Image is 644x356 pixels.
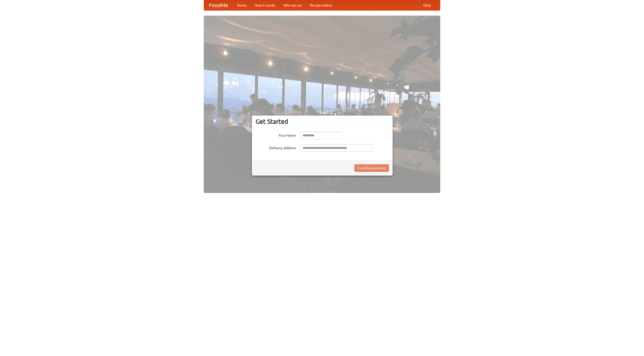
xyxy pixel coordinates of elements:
a: FoodMe [204,0,233,10]
a: How it works [251,0,279,10]
h3: Get Started [256,118,389,125]
label: Your Name [256,132,296,138]
a: Who we are [279,0,306,10]
a: Help [419,0,435,10]
button: Find Restaurants! [354,164,389,172]
a: Recipe videos [306,0,336,10]
label: Delivery Address [256,144,296,150]
a: Home [233,0,251,10]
